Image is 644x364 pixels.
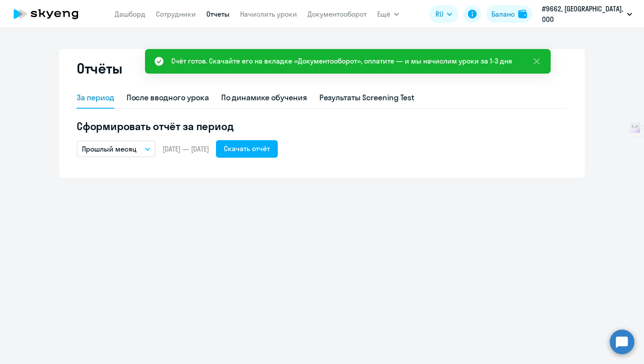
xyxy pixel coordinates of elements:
[542,4,623,25] p: #9662, [GEOGRAPHIC_DATA], ООО
[319,92,415,103] div: Результаты Screening Test
[221,92,307,103] div: По динамике обучения
[77,141,156,157] button: Прошлый месяц
[240,10,297,18] a: Начислить уроки
[206,10,230,18] a: Отчеты
[216,140,278,158] button: Скачать отчёт
[435,9,443,19] span: RU
[156,10,196,18] a: Сотрудники
[492,9,515,19] div: Баланс
[308,10,367,18] a: Документооборот
[77,60,122,77] h2: Отчёты
[127,92,209,103] div: После вводного урока
[518,10,527,18] img: balance
[163,144,209,154] span: [DATE] — [DATE]
[224,143,270,154] div: Скачать отчёт
[377,5,399,23] button: Ещё
[77,92,114,103] div: За период
[486,5,532,23] button: Балансbalance
[429,5,458,23] button: RU
[171,56,512,66] div: Счёт готов. Скачайте его на вкладке «Документооборот», оплатите — и мы начислим уроки за 1-3 дня
[377,9,390,19] span: Ещё
[538,4,637,25] button: #9662, [GEOGRAPHIC_DATA], ООО
[82,144,137,154] p: Прошлый месяц
[115,10,145,18] a: Дашборд
[77,119,567,133] h5: Сформировать отчёт за период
